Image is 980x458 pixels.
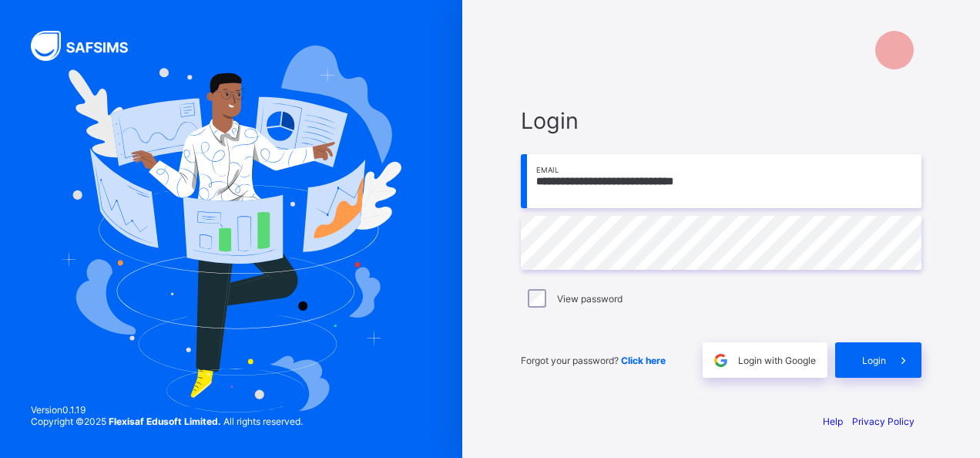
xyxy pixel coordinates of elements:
[31,31,146,61] img: SAFSIMS Logo
[852,416,915,427] a: Privacy Policy
[109,416,221,427] strong: Flexisaf Edusoft Limited.
[31,404,303,416] span: Version 0.1.19
[862,355,886,366] span: Login
[738,355,816,366] span: Login with Google
[521,355,666,366] span: Forgot your password?
[521,107,921,134] span: Login
[31,416,303,427] span: Copyright © 2025 All rights reserved.
[621,355,666,366] a: Click here
[557,293,623,305] label: View password
[712,352,730,369] img: google.396cfc9801f0270233282035f929180a.svg
[823,416,843,427] a: Help
[61,45,401,412] img: Hero Image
